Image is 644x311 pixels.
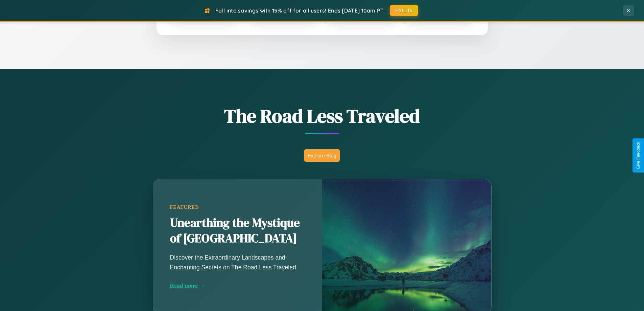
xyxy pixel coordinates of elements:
div: Give Feedback [636,142,641,169]
h2: Unearthing the Mystique of [GEOGRAPHIC_DATA] [170,215,305,246]
div: Featured [170,204,305,210]
button: FALL15 [390,5,418,16]
p: Discover the Extraordinary Landscapes and Enchanting Secrets on The Road Less Traveled. [170,253,305,272]
span: Fall into savings with 15% off for all users! Ends [DATE] 10am PT. [215,7,385,14]
button: Explore Blog [304,149,340,162]
div: Read more → [170,282,305,289]
h1: The Road Less Traveled [119,103,525,129]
